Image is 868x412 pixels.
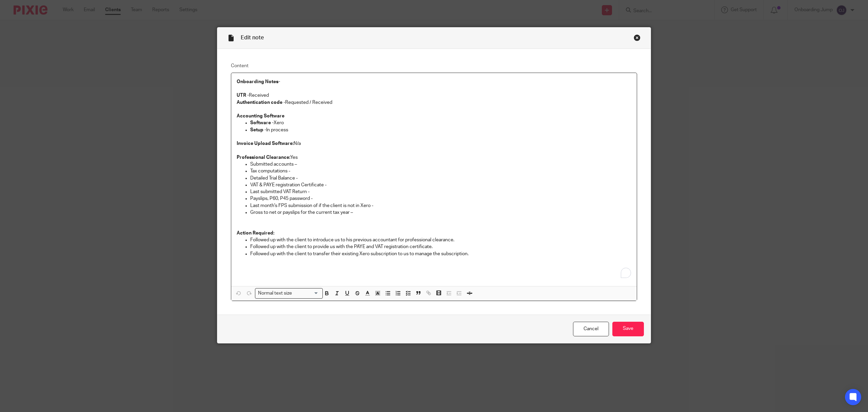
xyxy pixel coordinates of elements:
div: Search for option [255,288,323,299]
p: Last month's FPS submission of if the client is not in Xero - [250,202,631,209]
p: Followed up with the client to introduce us to his previous accountant for professional clearance. [250,237,631,243]
p: Gross to net or payslips for the current tax year – [250,209,631,216]
p: Submitted accounts – [250,161,631,168]
strong: Setup - [250,128,266,132]
strong: Invoice Upload Software: [237,141,294,146]
strong: UTR - [237,93,249,98]
p: VAT & PAYE registration Certificate - [250,182,631,188]
p: Last submitted VAT Return - [250,188,631,195]
p: N/a [237,140,631,147]
span: Edit note [241,35,264,40]
div: To enrich screen reader interactions, please activate Accessibility in Grammarly extension settings [231,73,637,286]
p: Detailed Trial Balance - [250,175,631,182]
strong: Onboarding Notes- [237,79,280,84]
p: Requested / Received [237,99,631,106]
p: Followed up with the client to transfer their existing Xero subscription to us to manage the subs... [250,250,631,257]
p: Xero [250,119,631,126]
span: Normal text size [257,290,294,297]
p: Payslips, P60, P45 password - [250,195,631,202]
strong: Accounting Software [237,114,284,118]
input: Search for option [294,290,319,297]
div: Close this dialog window [634,34,640,41]
a: Cancel [573,322,609,336]
label: Content [231,62,637,69]
input: Save [612,322,644,336]
p: Followed up with the client to provide us with the PAYE and VAT registration certificate. [250,243,631,250]
strong: Professional Clearance: [237,155,290,160]
strong: Software - [250,120,274,125]
p: Received [237,92,631,99]
strong: Action Required: [237,231,274,236]
strong: Authentication code - [237,100,285,105]
p: Tax computations - [250,168,631,174]
p: Yes [237,154,631,161]
p: In process [250,127,631,133]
